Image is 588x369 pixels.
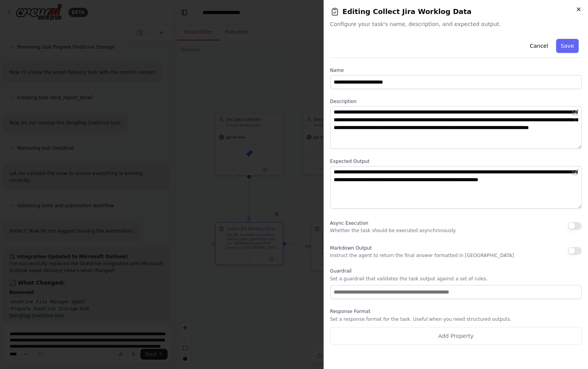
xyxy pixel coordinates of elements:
button: Add Property [330,327,582,345]
p: Whether the task should be executed asynchronously. [330,227,457,234]
label: Guardrail [330,268,582,274]
span: Configure your task's name, description, and expected output. [330,20,582,28]
p: Set a response format for the task. Useful when you need structured outputs. [330,316,582,322]
label: Response Format [330,308,582,315]
label: Description [330,98,582,105]
label: Expected Output [330,158,582,164]
button: Cancel [525,39,553,53]
span: Async Execution [330,220,368,226]
button: Open in editor [571,108,580,117]
p: Instruct the agent to return the final answer formatted in [GEOGRAPHIC_DATA] [330,252,514,259]
label: Name [330,67,582,73]
button: Open in editor [571,168,580,177]
p: Set a guardrail that validates the task output against a set of rules. [330,276,582,282]
h2: Editing Collect Jira Worklog Data [330,6,582,17]
span: Markdown Output [330,245,372,251]
button: Save [556,39,579,53]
